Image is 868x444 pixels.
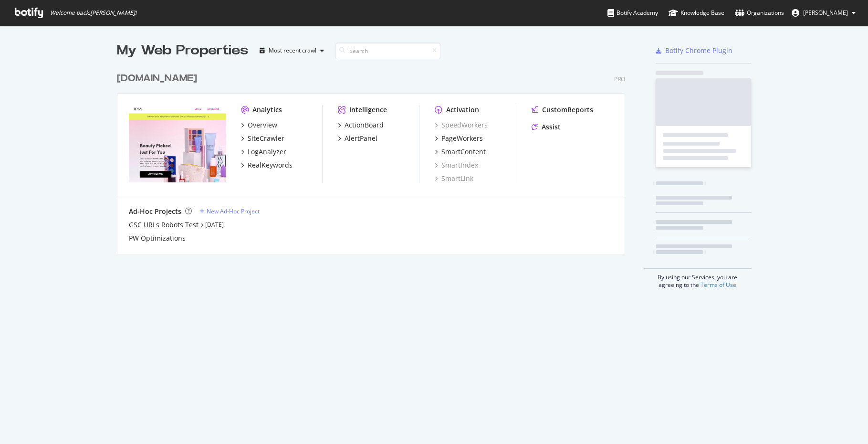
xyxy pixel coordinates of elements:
[435,174,473,183] a: SmartLink
[784,5,863,21] button: [PERSON_NAME]
[532,105,593,115] a: CustomReports
[435,134,483,143] a: PageWorkers
[338,120,384,130] a: ActionBoard
[345,134,377,143] div: AlertPanel
[117,60,633,254] div: grid
[129,220,199,230] a: GSC URLs Robots Test
[435,147,486,157] a: SmartContent
[446,105,479,115] div: Activation
[50,9,136,17] span: Welcome back, [PERSON_NAME] !
[256,43,328,58] button: Most recent crawl
[269,48,316,53] div: Most recent crawl
[542,105,593,115] div: CustomReports
[248,120,277,130] div: Overview
[644,268,752,289] div: By using our Services, you are agreeing to the
[241,134,284,143] a: SiteCrawler
[614,75,625,83] div: Pro
[129,207,181,216] div: Ad-Hoc Projects
[735,8,784,18] div: Organizations
[129,233,186,243] a: PW Optimizations
[248,147,286,157] div: LogAnalyzer
[701,281,736,289] a: Terms of Use
[248,134,284,143] div: SiteCrawler
[656,46,732,55] a: Botify Chrome Plugin
[669,8,724,18] div: Knowledge Base
[803,9,848,17] span: Neena Pai
[665,46,732,55] div: Botify Chrome Plugin
[252,105,282,115] div: Analytics
[607,8,658,18] div: Botify Academy
[335,42,440,59] input: Search
[349,105,387,115] div: Intelligence
[441,147,486,157] div: SmartContent
[129,105,226,182] img: ipsy.com
[241,120,277,130] a: Overview
[241,160,293,170] a: RealKeywords
[117,72,201,85] a: [DOMAIN_NAME]
[248,160,293,170] div: RealKeywords
[207,207,260,215] div: New Ad-Hoc Project
[435,160,478,170] a: SmartIndex
[117,72,197,85] div: [DOMAIN_NAME]
[532,122,561,132] a: Assist
[241,147,286,157] a: LogAnalyzer
[542,122,561,132] div: Assist
[338,134,377,143] a: AlertPanel
[441,134,483,143] div: PageWorkers
[435,120,488,130] a: SpeedWorkers
[199,207,260,215] a: New Ad-Hoc Project
[117,41,248,60] div: My Web Properties
[205,221,224,229] a: [DATE]
[345,120,384,130] div: ActionBoard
